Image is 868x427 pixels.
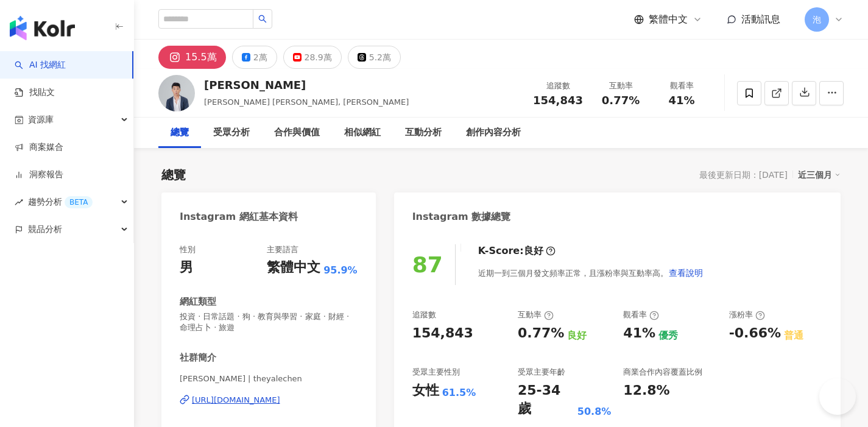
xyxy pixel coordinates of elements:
div: Instagram 數據總覽 [412,210,511,224]
button: 查看說明 [668,261,704,285]
div: 主要語言 [267,244,298,255]
span: 0.77% [602,94,640,107]
div: 61.5% [442,386,476,400]
button: 2萬 [232,46,277,69]
span: 泡 [813,13,821,26]
div: 154,843 [412,324,473,343]
div: 5.2萬 [369,49,391,66]
div: 優秀 [658,329,678,342]
span: 154,843 [533,94,583,107]
div: 觀看率 [623,309,659,320]
div: 普通 [784,329,803,342]
span: 95.9% [323,264,358,277]
div: 相似網紅 [344,125,381,140]
button: 15.5萬 [158,46,226,69]
div: 最後更新日期：[DATE] [699,170,788,180]
div: 良好 [567,329,587,342]
div: 受眾主要性別 [412,367,460,378]
a: 商案媒合 [15,141,63,154]
span: 競品分析 [28,216,62,243]
div: [URL][DOMAIN_NAME] [192,395,280,406]
span: 趨勢分析 [28,188,93,216]
div: 追蹤數 [533,80,583,92]
div: 觀看率 [658,80,705,92]
div: 網紅類型 [180,295,216,308]
div: 互動率 [598,80,644,92]
button: 28.9萬 [283,46,342,69]
div: Instagram 網紅基本資料 [180,210,298,224]
a: [URL][DOMAIN_NAME] [180,395,358,406]
span: [PERSON_NAME] | theyalechen [180,373,358,384]
img: logo [10,16,75,40]
span: 資源庫 [28,106,54,133]
button: 5.2萬 [348,46,401,69]
a: searchAI 找網紅 [15,59,66,71]
a: 找貼文 [15,86,55,99]
div: 總覽 [161,166,186,183]
div: K-Score : [478,244,556,258]
div: 28.9萬 [305,49,332,66]
div: [PERSON_NAME] [204,77,409,93]
div: 近三個月 [798,167,841,183]
img: KOL Avatar [158,75,195,111]
span: 投資 · 日常話題 · 狗 · 教育與學習 · 家庭 · 財經 · 命理占卜 · 旅遊 [180,311,358,333]
div: 41% [623,324,655,343]
div: 12.8% [623,381,669,400]
div: 近期一到三個月發文頻率正常，且漲粉率與互動率高。 [478,261,704,285]
div: 創作內容分析 [466,125,521,140]
div: 漲粉率 [729,309,765,320]
div: 互動分析 [405,125,442,140]
span: 繁體中文 [649,13,688,26]
div: BETA [65,196,93,208]
div: 87 [412,252,443,277]
div: 合作與價值 [274,125,320,140]
div: 25-34 歲 [518,381,574,419]
div: 女性 [412,381,439,400]
div: 良好 [524,244,543,258]
div: 追蹤數 [412,309,436,320]
iframe: Help Scout Beacon - Open [819,378,856,415]
div: 互動率 [518,309,554,320]
span: 活動訊息 [741,13,780,25]
span: 41% [668,94,694,107]
div: 50.8% [577,405,612,418]
div: 性別 [180,244,196,255]
span: [PERSON_NAME] [PERSON_NAME], [PERSON_NAME] [204,97,409,107]
div: 社群簡介 [180,351,216,364]
div: 商業合作內容覆蓋比例 [623,367,702,378]
span: 查看說明 [669,268,703,278]
div: 2萬 [253,49,267,66]
div: 受眾主要年齡 [518,367,565,378]
div: 繁體中文 [267,258,320,277]
div: 男 [180,258,193,277]
div: 0.77% [518,324,564,343]
div: -0.66% [729,324,781,343]
a: 洞察報告 [15,169,63,181]
div: 總覽 [171,125,189,140]
span: search [258,15,267,23]
span: rise [15,198,23,206]
div: 15.5萬 [185,49,217,66]
div: 受眾分析 [213,125,250,140]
